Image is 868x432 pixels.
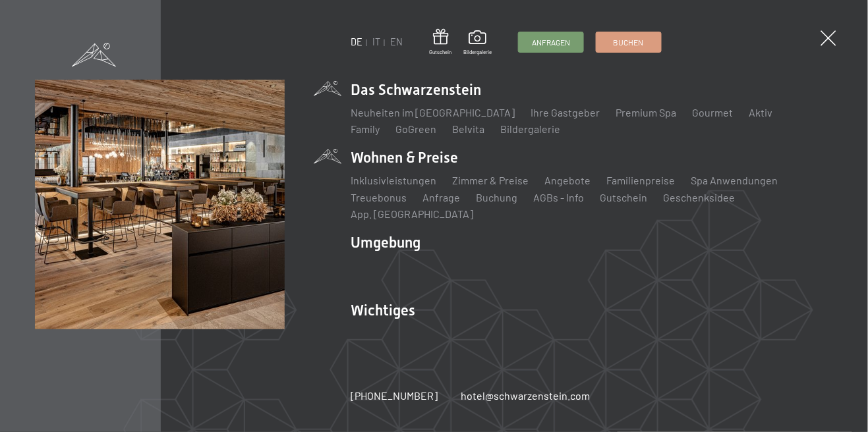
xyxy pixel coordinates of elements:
span: Buchen [614,37,644,48]
a: App. [GEOGRAPHIC_DATA] [351,207,473,220]
a: hotel@schwarzenstein.com [461,389,591,403]
a: Anfragen [519,32,583,52]
a: Gutschein [429,29,451,56]
a: Belvita [452,122,484,135]
a: Buchung [476,191,517,203]
a: Bildergalerie [500,122,560,135]
a: Ihre Gastgeber [531,106,600,119]
a: GoGreen [395,122,436,135]
a: Aktiv [749,106,772,119]
a: Anfrage [422,191,460,203]
a: Bildergalerie [463,30,492,55]
a: Buchen [596,32,661,52]
span: Anfragen [532,37,570,48]
a: [PHONE_NUMBER] [351,389,438,403]
a: Familienpreise [606,174,675,186]
a: Gourmet [692,106,733,119]
a: Spa Anwendungen [691,174,778,186]
span: Gutschein [429,49,451,56]
a: Angebote [544,174,591,186]
a: Family [351,122,380,135]
a: Treuebonus [351,191,407,203]
a: Premium Spa [616,106,676,119]
a: EN [390,36,403,47]
a: Gutschein [600,191,647,203]
span: [PHONE_NUMBER] [351,389,438,402]
a: Neuheiten im [GEOGRAPHIC_DATA] [351,106,515,119]
a: IT [372,36,380,47]
a: DE [351,36,362,47]
a: Geschenksidee [663,191,735,203]
span: Bildergalerie [463,49,492,56]
a: Zimmer & Preise [452,174,529,186]
a: AGBs - Info [533,191,584,203]
a: Inklusivleistungen [351,174,436,186]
